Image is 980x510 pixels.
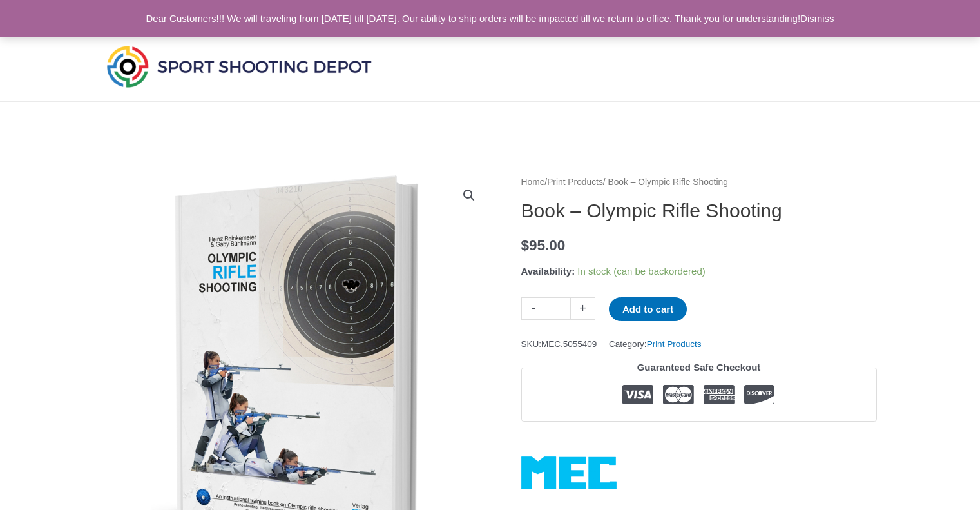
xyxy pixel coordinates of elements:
button: Add to cart [609,297,687,321]
a: View full-screen image gallery [457,184,481,207]
a: Dismiss [800,13,834,24]
a: + [571,297,595,320]
input: Product quantity [546,297,571,320]
a: - [521,297,546,320]
span: In stock (can be backordered) [577,266,705,277]
nav: Breadcrumb [521,174,877,191]
span: SKU: [521,336,597,352]
a: Print Products [547,177,603,187]
legend: Guaranteed Safe Checkout [632,358,766,377]
span: $ [521,237,530,253]
iframe: Customer reviews powered by Trustpilot [521,431,877,447]
bdi: 95.00 [521,237,566,253]
img: Sport Shooting Depot [104,43,374,90]
span: Availability: [521,266,575,277]
a: MEC [521,456,617,489]
a: Print Products [647,339,702,349]
span: MEC.5055409 [541,339,597,349]
span: Category: [609,336,701,352]
h1: Book – Olympic Rifle Shooting [521,199,877,222]
a: Home [521,177,545,187]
